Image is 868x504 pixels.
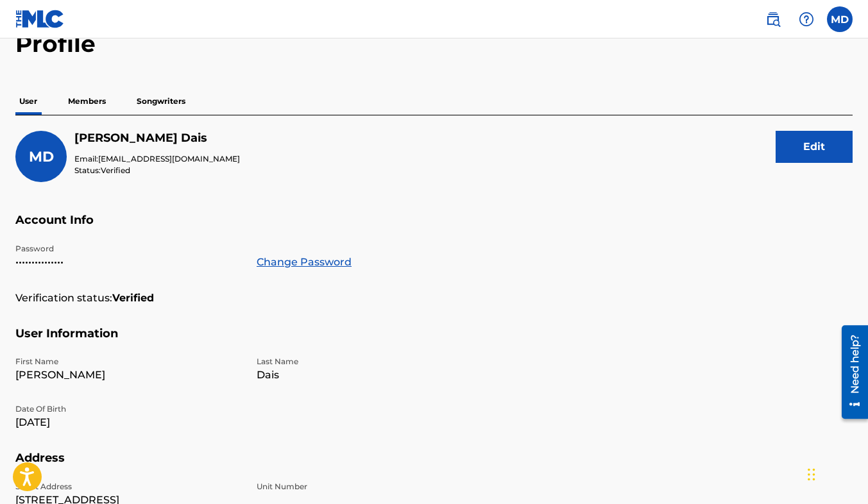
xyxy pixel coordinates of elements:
[799,12,814,27] img: help
[29,148,54,165] span: MD
[15,367,241,383] p: [PERSON_NAME]
[15,290,112,306] p: Verification status:
[257,356,482,367] p: Last Name
[74,131,240,146] h5: Michael Dais
[74,165,240,176] p: Status:
[15,326,853,357] h5: User Information
[257,255,352,270] a: Change Password
[15,255,241,270] p: •••••••••••••••
[15,481,241,492] p: Street Address
[74,153,240,165] p: Email:
[808,455,815,494] div: Drag
[15,10,65,28] img: MLC Logo
[776,131,853,163] button: Edit
[101,165,130,175] span: Verified
[133,88,189,115] p: Songwriters
[827,6,853,32] div: User Menu
[257,481,482,492] p: Unit Number
[98,154,240,164] span: [EMAIL_ADDRESS][DOMAIN_NAME]
[15,88,41,115] p: User
[765,12,781,27] img: search
[760,6,786,32] a: Public Search
[15,243,241,255] p: Password
[804,442,868,504] iframe: Chat Widget
[15,403,241,415] p: Date Of Birth
[15,29,853,58] h2: Profile
[15,213,853,243] h5: Account Info
[15,415,241,430] p: [DATE]
[112,290,154,306] strong: Verified
[15,451,853,481] h5: Address
[257,367,482,383] p: Dais
[15,356,241,367] p: First Name
[794,6,819,32] div: Help
[64,88,110,115] p: Members
[832,320,868,423] iframe: Resource Center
